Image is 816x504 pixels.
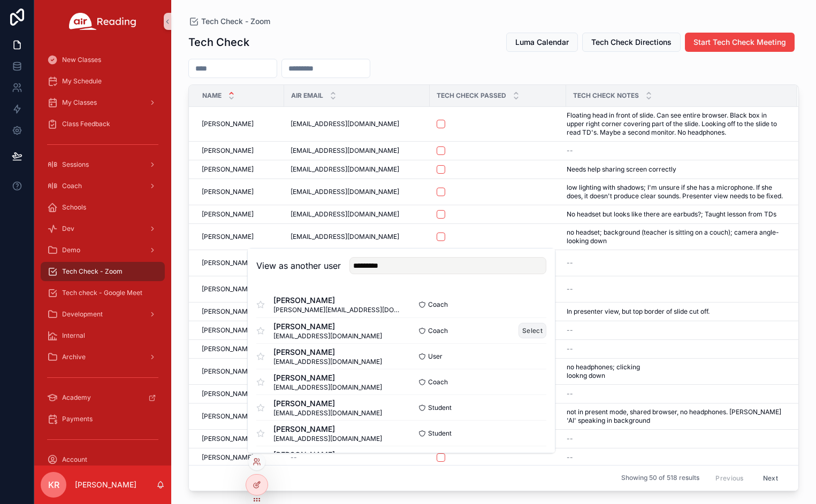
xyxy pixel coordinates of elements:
[273,424,382,435] span: [PERSON_NAME]
[41,114,165,134] a: Class Feedback
[567,326,573,335] span: --
[202,435,254,443] span: [PERSON_NAME]
[428,378,448,386] span: Coach
[567,259,573,267] span: --
[567,146,573,155] span: --
[273,373,382,383] span: [PERSON_NAME]
[567,228,784,245] a: no headset; background (teacher is sitting on a couch); camera angle- looking down
[567,326,784,335] a: --
[202,453,254,462] span: [PERSON_NAME]
[202,345,254,353] span: [PERSON_NAME]
[41,72,165,91] a: My Schedule
[41,176,165,196] a: Coach
[202,188,278,196] a: [PERSON_NAME]
[273,295,401,306] span: [PERSON_NAME]
[41,326,165,345] a: Internal
[273,435,382,443] span: [EMAIL_ADDRESS][DOMAIN_NAME]
[567,165,676,174] span: Needs help sharing screen correctly
[62,331,85,340] span: Internal
[291,210,399,219] span: [EMAIL_ADDRESS][DOMAIN_NAME]
[48,478,59,491] span: KR
[202,412,254,421] span: [PERSON_NAME]
[256,259,341,272] h2: View as another user
[567,146,784,155] a: --
[62,182,82,190] span: Coach
[202,91,222,100] span: Name
[202,210,278,219] a: [PERSON_NAME]
[202,390,254,398] span: [PERSON_NAME]
[202,390,278,398] a: [PERSON_NAME]
[202,285,254,293] span: [PERSON_NAME]
[567,285,573,293] span: --
[291,232,423,241] a: [EMAIL_ADDRESS][DOMAIN_NAME]
[573,91,639,100] span: Tech Check Notes
[273,383,382,392] span: [EMAIL_ADDRESS][DOMAIN_NAME]
[62,120,110,128] span: Class Feedback
[428,327,448,335] span: Coach
[567,453,784,462] a: --
[202,165,278,174] a: [PERSON_NAME]
[273,358,382,366] span: [EMAIL_ADDRESS][DOMAIN_NAME]
[291,165,423,174] a: [EMAIL_ADDRESS][DOMAIN_NAME]
[202,326,278,335] a: [PERSON_NAME]
[582,33,681,52] button: Tech Check Directions
[202,259,254,267] span: [PERSON_NAME]
[62,224,74,233] span: Dev
[685,33,795,52] button: Start Tech Check Meeting
[273,347,382,358] span: [PERSON_NAME]
[567,307,784,316] a: In presenter view, but top border of slide cut off.
[41,198,165,217] a: Schools
[437,91,506,100] span: Tech Check Passed
[202,307,254,316] span: [PERSON_NAME]
[202,326,254,335] span: [PERSON_NAME]
[62,160,89,169] span: Sessions
[41,347,165,367] a: Archive
[567,435,573,443] span: --
[202,120,254,128] span: [PERSON_NAME]
[41,409,165,429] a: Payments
[202,285,278,293] a: [PERSON_NAME]
[567,390,573,398] span: --
[69,13,136,30] img: App logo
[693,37,786,48] span: Start Tech Check Meeting
[202,232,254,241] span: [PERSON_NAME]
[202,307,278,316] a: [PERSON_NAME]
[291,120,399,128] span: [EMAIL_ADDRESS][DOMAIN_NAME]
[291,453,423,462] a: --
[41,219,165,238] a: Dev
[202,367,278,376] a: [PERSON_NAME]
[273,398,382,409] span: [PERSON_NAME]
[62,353,86,361] span: Archive
[202,259,278,267] a: [PERSON_NAME]
[62,393,91,402] span: Academy
[202,146,254,155] span: [PERSON_NAME]
[567,210,776,219] span: No headset but looks like there are earbuds?; Taught lesson from TDs
[188,35,249,50] h1: Tech Check
[291,165,399,174] span: [EMAIL_ADDRESS][DOMAIN_NAME]
[41,155,165,174] a: Sessions
[41,305,165,324] a: Development
[202,188,254,196] span: [PERSON_NAME]
[291,453,297,462] span: --
[567,408,784,425] a: not in present mode, shared browser, no headphones. [PERSON_NAME] 'AI' speaking in background
[567,345,573,353] span: --
[567,345,784,353] a: --
[567,307,710,316] span: In presenter view, but top border of slide cut off.
[291,210,423,219] a: [EMAIL_ADDRESS][DOMAIN_NAME]
[567,183,784,200] a: low lighting with shadows; I'm unsure if she has a microphone. If she does, it doesn't produce cl...
[291,188,423,196] a: [EMAIL_ADDRESS][DOMAIN_NAME]
[41,450,165,469] a: Account
[41,283,165,303] a: Tech check - Google Meet
[188,16,270,27] a: Tech Check - Zoom
[202,120,278,128] a: [PERSON_NAME]
[567,165,784,174] a: Needs help sharing screen correctly
[62,267,123,276] span: Tech Check - Zoom
[273,332,382,340] span: [EMAIL_ADDRESS][DOMAIN_NAME]
[62,98,97,107] span: My Classes
[62,77,102,86] span: My Schedule
[567,111,784,137] a: Floating head in front of slide. Can see entire browser. Black box in upper right corner covering...
[621,474,699,483] span: Showing 50 of 518 results
[567,363,680,380] span: no headphones; clicking lookng down
[567,435,784,443] a: --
